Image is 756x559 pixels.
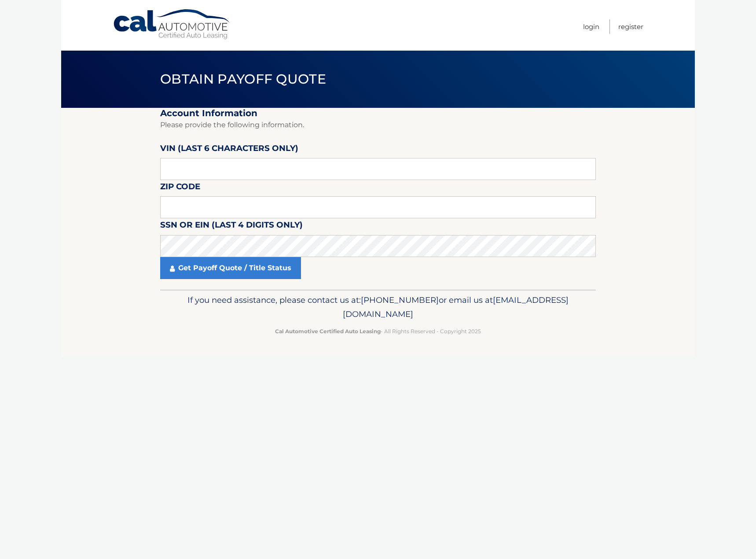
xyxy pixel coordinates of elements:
label: VIN (last 6 characters only) [160,142,298,158]
a: Register [618,19,643,34]
a: Login [583,19,599,34]
label: SSN or EIN (last 4 digits only) [160,218,303,235]
p: - All Rights Reserved - Copyright 2025 [166,327,590,336]
strong: Cal Automotive Certified Auto Leasing [275,328,381,335]
p: Please provide the following information. [160,119,596,131]
h2: Account Information [160,108,596,119]
label: Zip Code [160,180,200,196]
a: Cal Automotive [113,9,231,40]
span: [PHONE_NUMBER] [361,295,439,305]
a: Get Payoff Quote / Title Status [160,257,301,279]
p: If you need assistance, please contact us at: or email us at [166,293,590,321]
span: Obtain Payoff Quote [160,71,326,87]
